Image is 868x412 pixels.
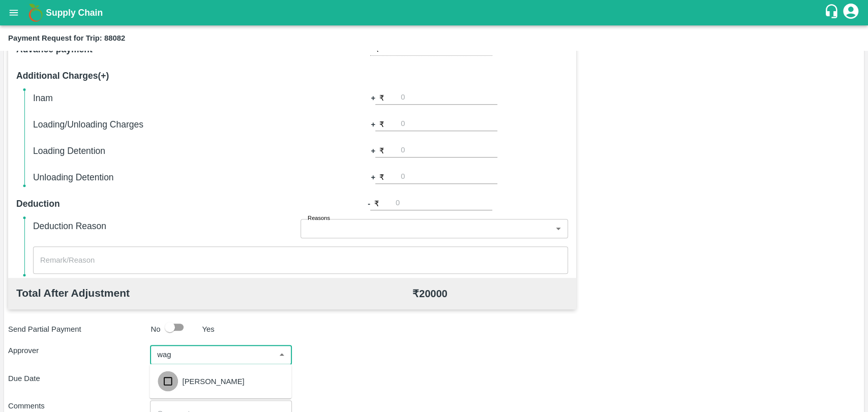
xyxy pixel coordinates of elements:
input: 0 [396,197,492,210]
h6: Unloading Detention [33,170,301,184]
div: [PERSON_NAME] [183,375,245,387]
p: Due Date [8,373,150,384]
h6: Deduction Reason [33,219,301,233]
p: Send Partial Payment [8,324,147,335]
b: + [371,119,375,130]
button: Close [275,348,288,361]
b: Advance payment [16,44,93,54]
button: open drawer [2,1,25,24]
label: Reasons [308,214,330,223]
p: Approver [8,345,150,356]
b: Supply Chain [46,8,103,18]
b: + [371,92,375,104]
p: ₹ [379,145,384,156]
p: Yes [202,324,214,335]
p: ₹ [379,119,384,130]
b: ₹ 20000 [412,288,447,299]
input: Select approver [153,348,272,361]
b: Total After Adjustment [16,287,130,299]
input: 0 [401,91,497,105]
b: + [371,172,375,183]
input: 0 [401,144,497,157]
p: ₹ [379,172,384,183]
h6: Loading/Unloading Charges [33,117,301,132]
div: customer-support [824,4,842,22]
b: Deduction [16,199,60,209]
b: + [371,145,375,156]
p: ₹ [379,92,384,104]
p: Comments [8,400,150,411]
h6: Loading Detention [33,144,301,158]
img: logo [25,3,46,23]
input: 0 [401,170,497,184]
a: Supply Chain [46,6,824,20]
b: Additional Charges(+) [16,71,109,81]
input: 0 [401,117,497,131]
p: ₹ [374,198,379,209]
b: Payment Request for Trip: 88082 [8,34,125,42]
p: No [151,324,161,335]
b: - [368,198,370,209]
h6: Inam [33,91,301,105]
div: account of current user [842,2,860,23]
